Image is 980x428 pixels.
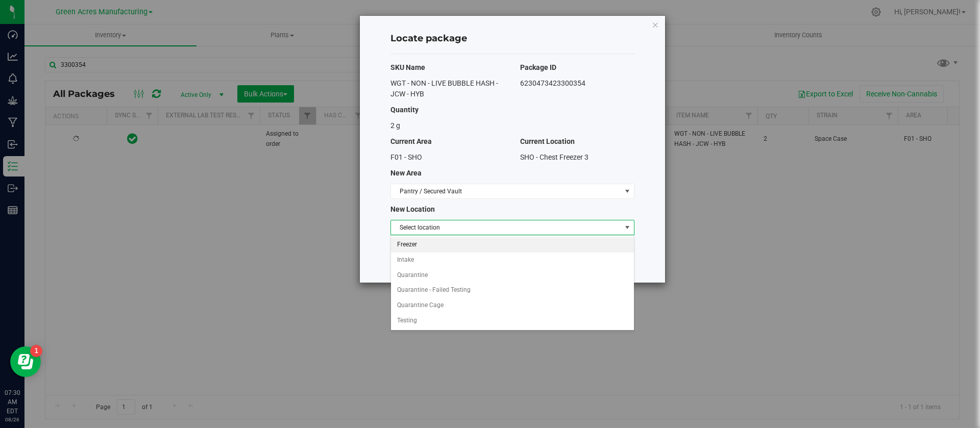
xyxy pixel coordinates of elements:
[391,268,634,283] li: Quarantine
[390,106,419,114] span: Quantity
[520,153,589,161] span: SHO - Chest Freezer 3
[520,63,556,71] span: Package ID
[391,298,634,313] li: Quarantine Cage
[520,137,575,145] span: Current Location
[390,137,432,145] span: Current Area
[390,79,498,98] span: WGT - NON - LIVE BUBBLE HASH - JCW - HYB
[391,184,621,198] span: Pantry / Secured Vault
[391,283,634,298] li: Quarantine - Failed Testing
[390,205,435,213] span: New Location
[390,169,422,177] span: New Area
[30,345,42,357] iframe: Resource center unread badge
[390,32,634,45] h4: Locate package
[390,121,400,130] span: 2 g
[390,153,422,161] span: F01 - SHO
[10,346,41,377] iframe: Resource center
[621,184,633,198] span: select
[391,220,621,235] span: Select location
[520,79,585,87] span: 6230473423300354
[391,313,634,329] li: Testing
[391,253,634,268] li: Intake
[391,237,634,253] li: Freezer
[621,220,633,235] span: select
[390,63,425,71] span: SKU Name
